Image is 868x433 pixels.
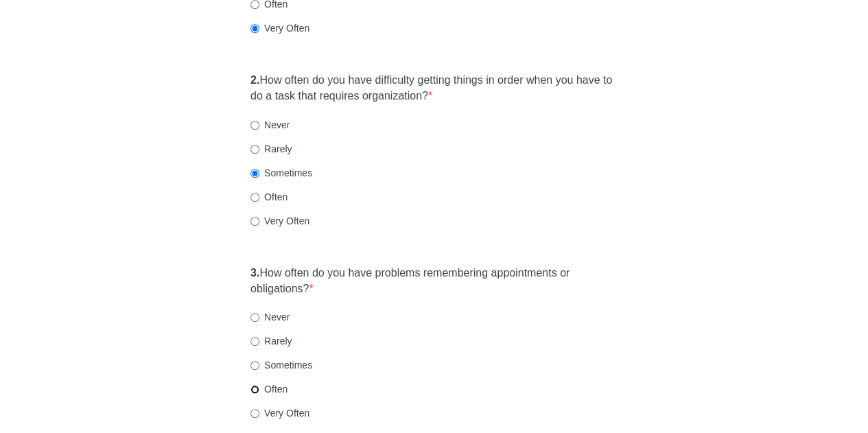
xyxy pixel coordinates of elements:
label: Rarely [250,334,292,348]
label: How often do you have problems remembering appointments or obligations? [250,266,618,297]
label: Rarely [250,142,292,156]
label: Sometimes [250,166,312,180]
label: Never [250,310,290,324]
strong: 2. [250,74,259,86]
input: Often [250,193,259,202]
strong: 3. [250,267,259,279]
input: Sometimes [250,169,259,178]
label: Very Often [250,214,309,228]
label: How often do you have difficulty getting things in order when you have to do a task that requires... [250,73,618,104]
input: Rarely [250,145,259,154]
input: Never [250,121,259,130]
input: Very Often [250,24,259,33]
label: Never [250,118,290,132]
input: Often [250,385,259,394]
input: Rarely [250,337,259,346]
input: Very Often [250,409,259,418]
label: Often [250,190,288,204]
input: Sometimes [250,361,259,370]
label: Often [250,382,288,396]
label: Sometimes [250,358,312,372]
label: Very Often [250,406,309,420]
label: Very Often [250,21,309,35]
input: Never [250,313,259,322]
input: Very Often [250,217,259,226]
